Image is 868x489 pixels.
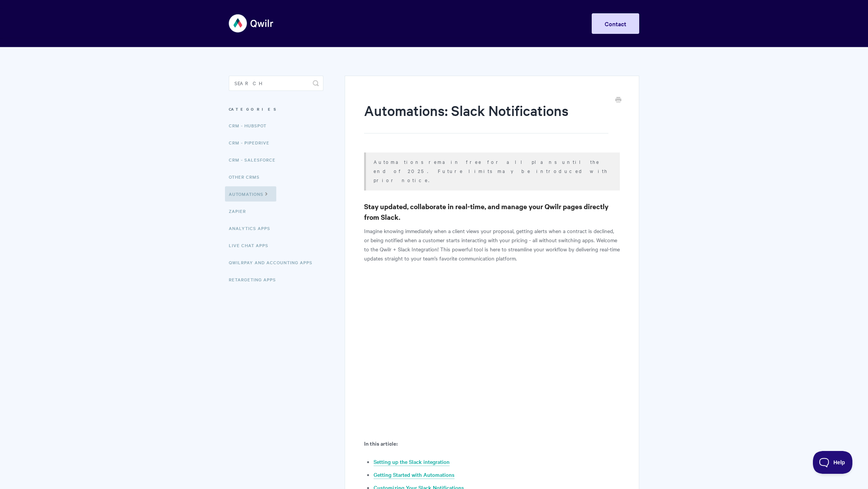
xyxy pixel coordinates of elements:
[374,157,610,184] p: Automations remain free for all plans until the end of 2025. Future limits may be introduced with...
[229,255,318,270] a: QwilrPay and Accounting Apps
[374,458,450,466] a: Setting up the Slack integration
[364,226,620,263] p: Imagine knowing immediately when a client views your proposal, getting alerts when a contract is ...
[229,152,281,167] a: CRM - Salesforce
[229,169,265,184] a: Other CRMs
[229,9,274,38] img: Qwilr Help Center
[229,203,252,219] a: Zapier
[229,102,323,116] h3: Categories
[813,451,853,474] iframe: Toggle Customer Support
[229,135,275,150] a: CRM - Pipedrive
[229,272,282,287] a: Retargeting Apps
[229,118,272,133] a: CRM - HubSpot
[374,471,455,479] a: Getting Started with Automations
[229,238,274,253] a: Live Chat Apps
[592,13,639,34] a: Contact
[225,186,276,202] a: Automations
[229,76,323,91] input: Search
[615,96,621,105] a: Print this Article
[364,101,608,133] h1: Automations: Slack Notifications
[229,221,276,236] a: Analytics Apps
[364,439,398,447] b: In this article:
[364,202,608,222] strong: Stay updated, collaborate in real-time, and manage your Qwilr pages directly from Slack.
